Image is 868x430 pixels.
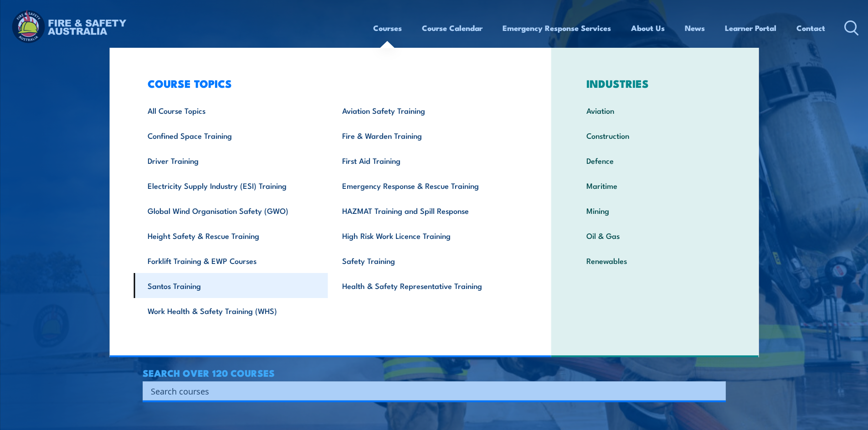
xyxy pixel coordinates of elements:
a: Contact [796,16,825,40]
a: Emergency Response & Rescue Training [328,173,523,198]
a: Health & Safety Representative Training [328,273,523,298]
a: Forklift Training & EWP Courses [134,248,328,273]
a: Construction [572,123,738,148]
form: Search form [153,384,708,397]
a: Maritime [572,173,738,198]
a: Renewables [572,248,738,273]
a: Global Wind Organisation Safety (GWO) [134,198,328,223]
h3: INDUSTRIES [572,77,738,90]
a: Defence [572,148,738,173]
a: Confined Space Training [134,123,328,148]
h4: SEARCH OVER 120 COURSES [143,368,726,378]
a: Safety Training [328,248,523,273]
a: News [685,16,705,40]
a: High Risk Work Licence Training [328,223,523,248]
a: First Aid Training [328,148,523,173]
a: Electricity Supply Industry (ESI) Training [134,173,328,198]
a: About Us [631,16,665,40]
h3: COURSE TOPICS [134,77,523,90]
a: Fire & Warden Training [328,123,523,148]
a: Oil & Gas [572,223,738,248]
a: All Course Topics [134,98,328,123]
a: Course Calendar [422,16,483,40]
a: Height Safety & Rescue Training [134,223,328,248]
a: Work Health & Safety Training (WHS) [134,298,328,323]
a: Aviation Safety Training [328,98,523,123]
a: Aviation [572,98,738,123]
a: Santos Training [134,273,328,298]
a: Learner Portal [725,16,776,40]
a: Courses [373,16,402,40]
a: Mining [572,198,738,223]
a: HAZMAT Training and Spill Response [328,198,523,223]
input: Search input [151,384,706,398]
button: Search magnifier button [710,384,723,397]
a: Emergency Response Services [503,16,611,40]
a: Driver Training [134,148,328,173]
